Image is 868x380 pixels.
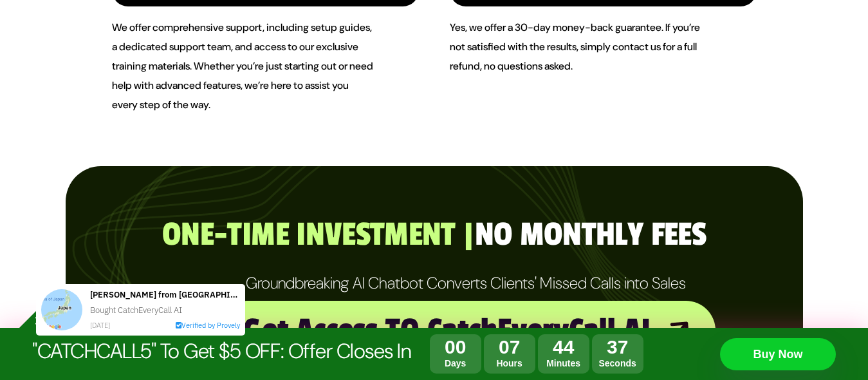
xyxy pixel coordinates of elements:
[564,336,575,357] span: 4
[143,272,726,294] p: Groundbreaking AI Chatbot Converts Clients' Missed Calls into Sales
[720,338,836,370] a: Buy Now
[32,337,411,365] span: "CATCHCALL5" To Get $5 OFF: Offer Closes In
[64,15,214,28] div: [PERSON_NAME] from [GEOGRAPHIC_DATA]
[456,336,466,357] span: 0
[112,12,419,115] div: We offer comprehensive support, including setup guides, a dedicated support team, and access to o...
[618,336,629,357] span: 7
[538,358,589,368] span: Minutes
[64,46,127,57] div: [DATE]
[607,336,618,357] span: 3
[510,336,521,357] span: 7
[150,47,214,56] a: Verified by Provely
[162,215,475,254] span: One-Time Investment |
[430,358,481,368] span: Days
[143,214,726,256] h2: No Monthly Fees
[553,336,564,357] span: 4
[499,336,510,357] span: 0
[670,321,690,343] img: img
[445,336,456,357] span: 0
[450,12,757,76] div: Yes, we offer a 30-day money-back guarantee. If you’re not satisfied with the results, simply con...
[484,358,535,368] span: Hours
[15,15,57,57] img: avatar
[64,28,214,46] p: Bought CatchEveryCall AI
[592,358,643,368] span: Seconds
[217,301,716,361] a: Get Access TO CatchEveryCall AIimg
